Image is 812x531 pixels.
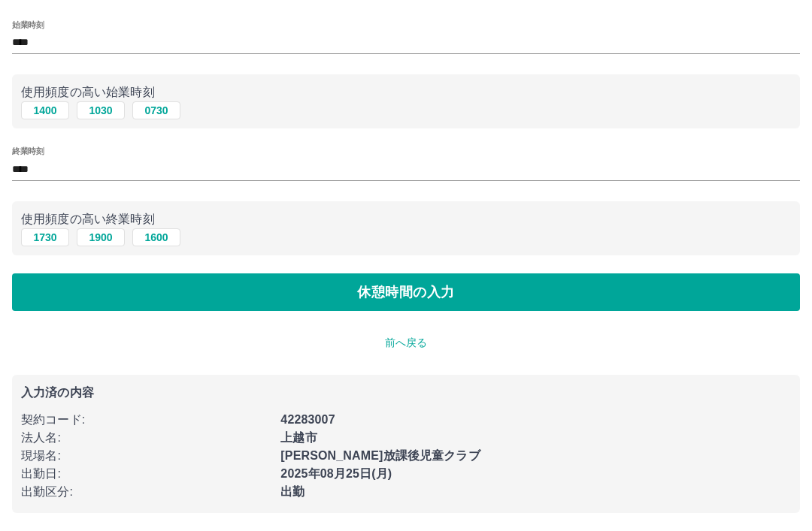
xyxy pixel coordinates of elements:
[280,467,392,480] b: 2025年08月25日(月)
[77,101,125,119] button: 1030
[280,413,335,426] b: 42283007
[12,146,44,157] label: 終業時刻
[12,19,44,30] label: 始業時刻
[21,429,271,447] p: 法人名 :
[77,228,125,246] button: 1900
[12,273,800,311] button: 休憩時間の入力
[132,101,180,119] button: 0730
[21,210,791,228] p: 使用頻度の高い終業時刻
[21,101,69,119] button: 1400
[21,465,271,483] p: 出勤日 :
[21,483,271,501] p: 出勤区分 :
[21,228,69,246] button: 1730
[280,431,317,444] b: 上越市
[21,387,791,399] p: 入力済の内容
[21,411,271,429] p: 契約コード :
[132,228,180,246] button: 1600
[21,83,791,101] p: 使用頻度の高い始業時刻
[12,335,800,351] p: 前へ戻る
[280,485,304,498] b: 出勤
[21,447,271,465] p: 現場名 :
[280,449,480,462] b: [PERSON_NAME]放課後児童クラブ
